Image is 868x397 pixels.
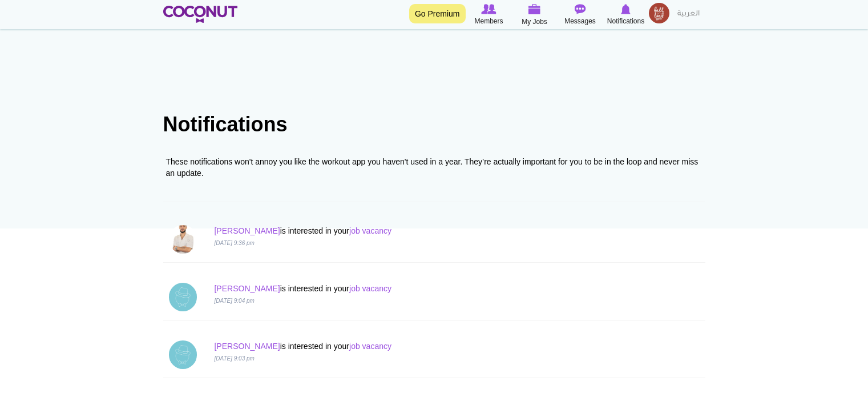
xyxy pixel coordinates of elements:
[481,4,496,14] img: Browse Members
[564,15,596,27] span: Messages
[621,4,631,14] img: Notifications
[672,3,705,26] a: العربية
[214,298,254,304] i: [DATE] 9:04 pm
[349,284,391,293] a: job vacancy
[528,4,541,14] img: My Jobs
[603,3,649,27] a: Notifications Notifications
[349,226,391,235] a: job vacancy
[214,240,254,246] i: [DATE] 9:36 pm
[166,156,703,179] div: These notifications won't annoy you like the workout app you haven't used in a year. They’re actu...
[214,340,562,352] p: is interested in your
[214,226,280,235] a: [PERSON_NAME]
[409,4,466,23] a: Go Premium
[474,15,503,27] span: Members
[558,3,603,27] a: Messages Messages
[214,355,254,362] i: [DATE] 9:03 pm
[512,3,558,27] a: My Jobs My Jobs
[214,283,562,294] p: is interested in your
[163,6,238,23] img: Home
[214,225,562,236] p: is interested in your
[575,4,586,14] img: Messages
[522,16,547,27] span: My Jobs
[607,15,644,27] span: Notifications
[163,113,705,136] h1: Notifications
[214,284,280,293] a: [PERSON_NAME]
[466,3,512,27] a: Browse Members Members
[214,342,280,351] a: [PERSON_NAME]
[349,342,391,351] a: job vacancy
